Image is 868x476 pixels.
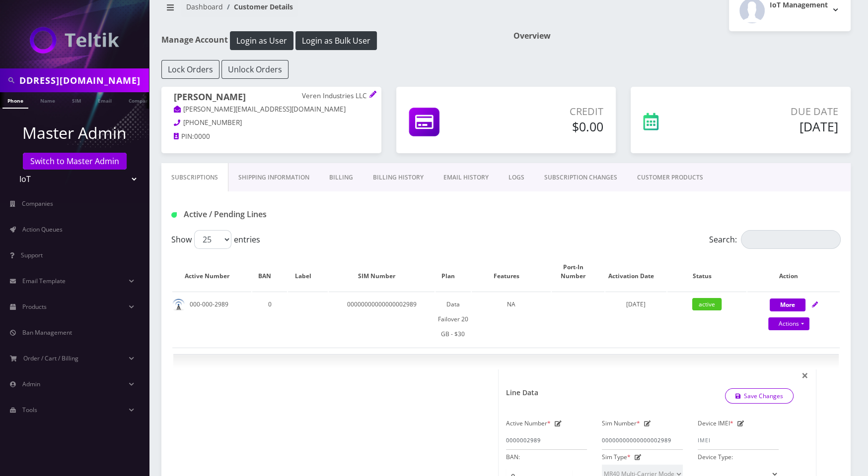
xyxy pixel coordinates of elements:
[174,105,346,115] a: [PERSON_NAME][EMAIL_ADDRESS][DOMAIN_NAME]
[329,292,434,347] td: 00000000000000002989
[506,431,587,450] input: Active Number
[171,212,177,218] img: Active / Pending Lines
[93,92,117,108] a: Email
[228,34,295,45] a: Login as User
[67,92,86,108] a: SIM
[725,388,794,404] a: Save Changes
[602,416,640,431] label: Sim Number
[496,104,604,119] p: Credit
[172,298,185,311] img: default.png
[329,253,434,291] th: SIM Number: activate to sort column ascending
[506,416,551,431] label: Active Number
[161,163,228,192] a: Subscriptions
[223,1,293,12] li: Customer Details
[228,163,319,192] a: Shipping Information
[602,431,683,450] input: Sim Number
[194,230,231,249] select: Showentries
[295,31,377,50] button: Login as Bulk User
[174,132,194,142] a: PIN:
[252,253,287,291] th: BAN: activate to sort column ascending
[434,163,499,192] a: EMAIL HISTORY
[22,199,53,208] span: Companies
[23,153,127,170] a: Switch to Master Admin
[499,163,534,192] a: LOGS
[302,92,369,101] p: Veren Industries LLC
[174,92,369,104] h1: [PERSON_NAME]
[698,416,733,431] label: Device IMEI
[770,1,828,9] h2: IoT Management
[230,31,293,50] button: Login as User
[171,210,384,219] h1: Active / Pending Lines
[22,302,47,311] span: Products
[472,253,551,291] th: Features: activate to sort column ascending
[22,406,37,414] span: Tools
[496,119,604,134] h5: $0.00
[161,60,219,79] button: Lock Orders
[22,380,40,388] span: Admin
[768,317,809,330] a: Actions
[363,163,434,192] a: Billing History
[709,230,841,249] label: Search:
[506,389,538,397] h1: Line Data
[472,292,551,347] td: NA
[194,132,210,141] span: 0000
[513,31,851,41] h1: Overview
[741,230,841,249] input: Search:
[698,450,733,465] label: Device Type:
[801,367,808,383] span: ×
[124,92,157,108] a: Company
[172,253,251,291] th: Active Number: activate to sort column ascending
[506,450,520,465] label: BAN:
[602,450,631,465] label: Sim Type
[713,104,838,119] p: Due Date
[627,163,713,192] a: CUSTOMER PRODUCTS
[747,253,840,291] th: Action: activate to sort column ascending
[667,253,746,291] th: Status: activate to sort column ascending
[552,253,604,291] th: Port-In Number: activate to sort column ascending
[22,328,72,337] span: Ban Management
[725,389,794,404] button: Save Changes
[23,354,78,362] span: Order / Cart / Billing
[22,277,66,285] span: Email Template
[161,31,499,50] h1: Manage Account
[221,60,289,79] button: Unlock Orders
[171,230,260,249] label: Show entries
[20,71,146,90] input: Search in Company
[288,253,328,291] th: Label: activate to sort column ascending
[172,292,251,347] td: 000-000-2989
[295,34,377,45] a: Login as Bulk User
[713,119,838,134] h5: [DATE]
[626,300,646,308] span: [DATE]
[30,27,119,54] img: IoT
[698,431,779,450] input: IMEI
[22,225,63,234] span: Action Queues
[35,92,60,108] a: Name
[435,253,471,291] th: Plan: activate to sort column ascending
[770,298,805,311] button: More
[319,163,363,192] a: Billing
[435,292,471,347] td: Data Failover 20 GB - $30
[186,2,223,11] a: Dashboard
[183,118,242,127] span: [PHONE_NUMBER]
[692,298,722,310] span: active
[21,251,43,259] span: Support
[534,163,627,192] a: SUBSCRIPTION CHANGES
[2,92,28,109] a: Phone
[605,253,666,291] th: Activation Date: activate to sort column ascending
[252,292,287,347] td: 0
